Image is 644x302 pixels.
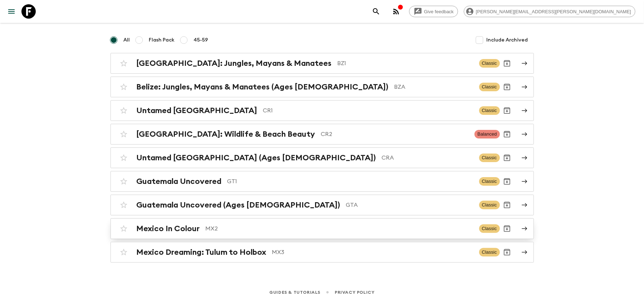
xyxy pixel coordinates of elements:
span: Give feedback [420,9,458,14]
h2: Mexico In Colour [137,224,200,233]
a: Mexico In ColourMX2ClassicArchive [110,218,534,239]
h2: [GEOGRAPHIC_DATA]: Jungles, Mayans & Manatees [137,59,332,68]
button: Archive [500,103,514,118]
button: Archive [500,56,514,70]
h2: Mexico Dreaming: Tulum to Holbox [137,248,266,257]
p: CR1 [263,106,473,115]
span: Classic [479,224,500,233]
a: Guatemala UncoveredGT1ClassicArchive [110,171,534,192]
button: Archive [500,174,514,189]
h2: Untamed [GEOGRAPHIC_DATA] [137,106,257,115]
div: [PERSON_NAME][EMAIL_ADDRESS][PERSON_NAME][DOMAIN_NAME] [464,6,635,17]
span: Classic [479,248,500,257]
a: Mexico Dreaming: Tulum to HolboxMX3ClassicArchive [110,242,534,263]
a: Guatemala Uncovered (Ages [DEMOGRAPHIC_DATA])GTAClassicArchive [110,195,534,215]
a: Belize: Jungles, Mayans & Manatees (Ages [DEMOGRAPHIC_DATA])BZAClassicArchive [110,77,534,97]
button: Archive [500,151,514,165]
a: Untamed [GEOGRAPHIC_DATA] (Ages [DEMOGRAPHIC_DATA])CRAClassicArchive [110,147,534,168]
span: Balanced [475,130,500,138]
span: All [124,36,130,44]
button: Archive [500,198,514,212]
span: Classic [479,83,500,91]
span: Classic [479,106,500,115]
a: Untamed [GEOGRAPHIC_DATA]CR1ClassicArchive [110,100,534,121]
span: 45-59 [194,36,208,44]
p: GTA [346,201,473,209]
span: Flash Pack [149,36,175,44]
a: [GEOGRAPHIC_DATA]: Wildlife & Beach BeautyCR2BalancedArchive [110,124,534,145]
button: Archive [500,245,514,259]
span: Classic [479,177,500,186]
h2: Belize: Jungles, Mayans & Manatees (Ages [DEMOGRAPHIC_DATA]) [137,82,389,92]
button: Archive [500,127,514,141]
a: [GEOGRAPHIC_DATA]: Jungles, Mayans & ManateesBZ1ClassicArchive [110,53,534,74]
h2: Untamed [GEOGRAPHIC_DATA] (Ages [DEMOGRAPHIC_DATA]) [137,153,376,162]
p: CR2 [321,130,469,138]
h2: Guatemala Uncovered [137,177,222,186]
a: Privacy Policy [335,288,374,296]
span: [PERSON_NAME][EMAIL_ADDRESS][PERSON_NAME][DOMAIN_NAME] [472,9,635,14]
p: BZA [394,83,473,91]
span: Include Archived [487,36,528,44]
a: Give feedback [409,6,458,17]
p: MX3 [272,248,473,257]
h2: [GEOGRAPHIC_DATA]: Wildlife & Beach Beauty [137,130,315,139]
p: GT1 [227,177,473,186]
button: menu [4,4,19,19]
a: Guides & Tutorials [269,288,320,296]
span: Classic [479,201,500,209]
p: BZ1 [338,59,473,68]
button: Archive [500,221,514,236]
span: Classic [479,154,500,162]
span: Classic [479,59,500,68]
button: search adventures [369,4,383,19]
p: CRA [382,154,473,162]
p: MX2 [206,224,473,233]
button: Archive [500,80,514,94]
h2: Guatemala Uncovered (Ages [DEMOGRAPHIC_DATA]) [137,200,340,210]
